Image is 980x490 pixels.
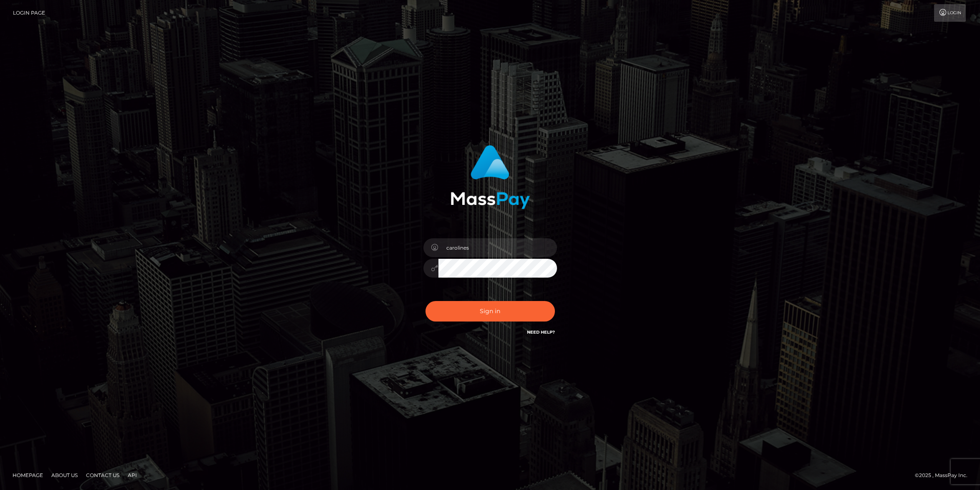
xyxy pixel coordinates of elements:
[83,469,123,482] a: Contact Us
[934,4,966,22] a: Login
[13,4,45,22] a: Login Page
[425,301,555,322] button: Sign in
[915,471,974,480] div: © 2025 , MassPay Inc.
[9,469,46,482] a: Homepage
[124,469,140,482] a: API
[527,329,555,335] a: Need Help?
[438,238,557,257] input: Username...
[48,469,81,482] a: About Us
[451,145,530,209] img: MassPay Login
